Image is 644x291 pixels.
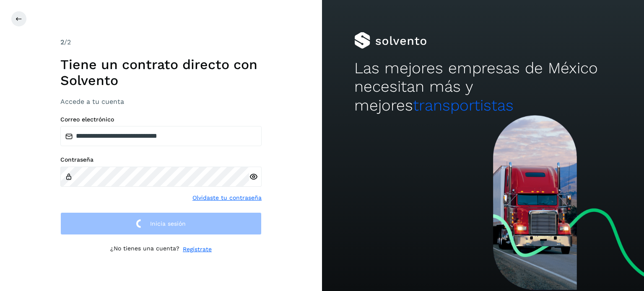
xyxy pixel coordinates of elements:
[192,193,262,202] a: Olvidaste tu contraseña
[150,221,186,227] span: Inicia sesión
[110,245,179,254] p: ¿No tienes una cuenta?
[60,37,262,47] div: /2
[60,116,262,123] label: Correo electrónico
[60,156,262,163] label: Contraseña
[60,38,64,46] span: 2
[60,98,262,106] h3: Accede a tu cuenta
[354,59,612,115] h2: Las mejores empresas de México necesitan más y mejores
[60,212,262,235] button: Inicia sesión
[60,57,262,89] h1: Tiene un contrato directo con Solvento
[413,96,514,114] span: transportistas
[183,245,212,254] a: Regístrate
